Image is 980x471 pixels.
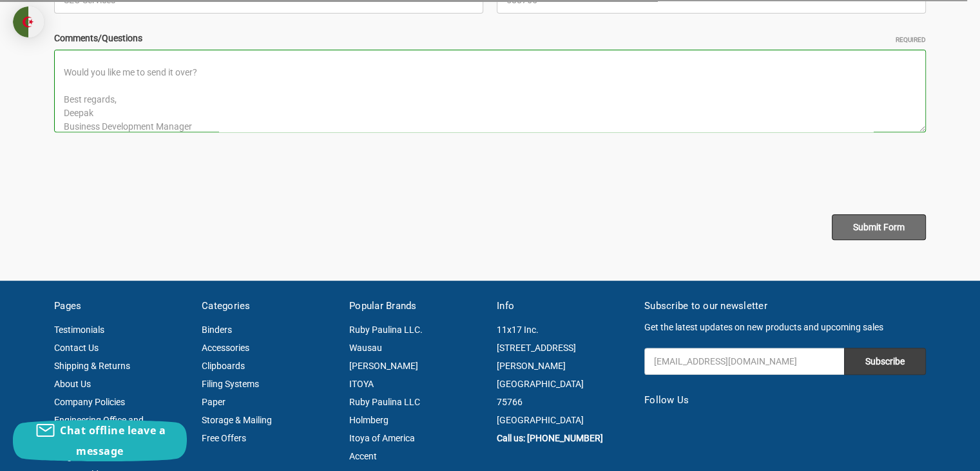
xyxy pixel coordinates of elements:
[349,343,382,353] a: Wausau
[349,299,483,314] h5: Popular Brands
[54,361,130,371] a: Shipping & Returns
[13,420,187,461] button: Chat offline leave a message
[644,321,926,334] p: Get the latest updates on new products and upcoming sales
[202,325,232,335] a: Binders
[349,379,374,389] a: ITOYA
[497,299,631,314] h5: Info
[54,325,104,335] a: Testimonials
[202,433,246,443] a: Free Offers
[60,423,166,458] span: Chat offline leave a message
[202,299,336,314] h5: Categories
[202,361,245,371] a: Clipboards
[644,299,926,314] h5: Subscribe to our newsletter
[54,299,188,314] h5: Pages
[497,321,631,429] address: 11x17 Inc. [STREET_ADDRESS][PERSON_NAME] [GEOGRAPHIC_DATA] 75766 [GEOGRAPHIC_DATA]
[54,32,926,45] label: Comments/Questions
[54,415,148,461] a: Engineering Office and Workspace Information Magazine
[497,433,603,443] a: Call us: [PHONE_NUMBER]
[202,397,226,407] a: Paper
[202,415,272,425] a: Storage & Mailing
[349,397,420,407] a: Ruby Paulina LLC
[349,361,418,371] a: [PERSON_NAME]
[349,415,389,425] a: Holmberg
[202,379,259,389] a: Filing Systems
[54,343,99,353] a: Contact Us
[349,433,415,443] a: Itoya of America
[832,214,926,240] input: Submit Form
[54,150,250,201] iframe: reCAPTCHA
[896,35,926,45] small: Required
[844,348,926,375] input: Subscribe
[54,397,125,407] a: Company Policies
[54,379,91,389] a: About Us
[644,348,844,375] input: Your email address
[349,325,423,335] a: Ruby Paulina LLC.
[644,393,926,408] h5: Follow Us
[202,343,249,353] a: Accessories
[349,451,377,461] a: Accent
[13,6,44,37] img: duty and tax information for Algeria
